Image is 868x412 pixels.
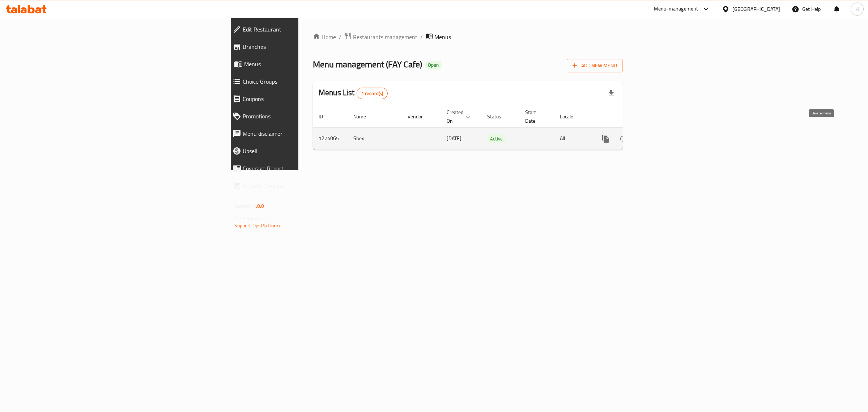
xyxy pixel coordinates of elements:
[597,130,614,147] button: more
[447,134,461,143] span: [DATE]
[319,112,332,121] span: ID
[243,164,370,173] span: Coverage Report
[487,134,506,143] div: Active
[243,77,370,86] span: Choice Groups
[234,221,280,230] a: Support.OpsPlatform
[244,60,370,68] span: Menus
[353,112,375,121] span: Name
[227,125,376,142] a: Menu disclaimer
[313,32,623,42] nav: breadcrumb
[357,90,388,97] span: 1 record(s)
[243,42,370,51] span: Branches
[243,147,370,155] span: Upsell
[227,55,376,73] a: Menus
[554,127,591,150] td: All
[525,108,545,125] span: Start Date
[654,5,698,13] div: Menu-management
[434,33,451,41] span: Menus
[227,90,376,108] a: Coupons
[313,106,672,150] table: enhanced table
[357,88,388,99] div: Total records count
[227,108,376,125] a: Promotions
[408,112,432,121] span: Vendor
[567,59,623,72] button: Add New Menu
[344,32,417,42] a: Restaurants management
[353,33,417,41] span: Restaurants management
[243,112,370,121] span: Promotions
[487,112,511,121] span: Status
[227,160,376,177] a: Coverage Report
[603,85,620,102] div: Export file
[425,62,442,68] span: Open
[614,130,632,147] button: Change Status
[425,61,442,70] div: Open
[227,177,376,194] a: Grocery Checklist
[420,33,423,41] li: /
[243,181,370,190] span: Grocery Checklist
[855,5,859,13] span: H
[573,61,617,70] span: Add New Menu
[591,106,672,128] th: Actions
[319,87,388,99] h2: Menus List
[243,129,370,138] span: Menu disclaimer
[243,25,370,34] span: Edit Restaurant
[227,21,376,38] a: Edit Restaurant
[234,214,268,223] span: Get support on:
[243,94,370,103] span: Coupons
[732,5,780,13] div: [GEOGRAPHIC_DATA]
[253,201,264,211] span: 1.0.0
[519,127,554,150] td: -
[234,201,252,211] span: Version:
[487,135,506,143] span: Active
[227,73,376,90] a: Choice Groups
[227,38,376,55] a: Branches
[560,112,583,121] span: Locale
[447,108,473,125] span: Created On
[227,142,376,160] a: Upsell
